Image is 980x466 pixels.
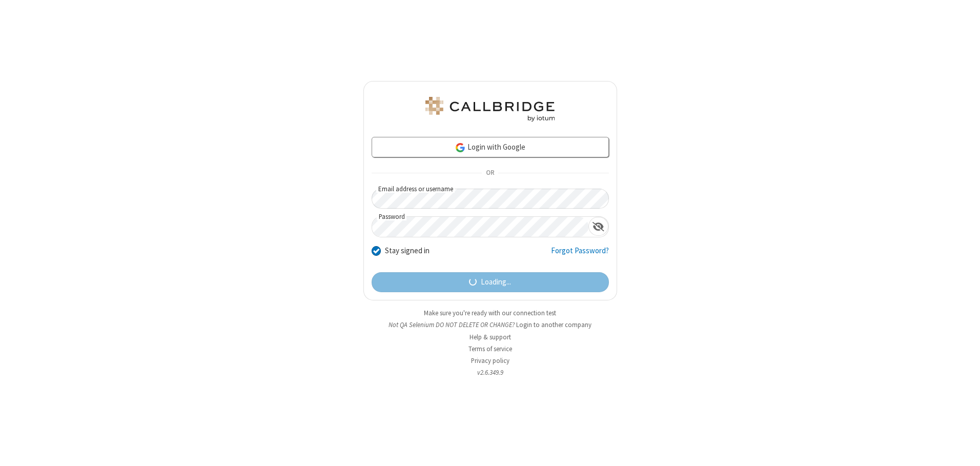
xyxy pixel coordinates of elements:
input: Email address or username [372,189,609,209]
span: Loading... [481,276,511,288]
img: QA Selenium DO NOT DELETE OR CHANGE [423,97,557,121]
a: Forgot Password? [551,245,609,265]
input: Password [372,217,588,237]
a: Privacy policy [471,356,509,365]
div: Show password [588,217,608,236]
li: v2.6.349.9 [363,368,617,377]
a: Login with Google [372,137,609,157]
a: Terms of service [468,345,512,353]
label: Stay signed in [385,245,430,257]
button: Loading... [372,272,609,293]
a: Help & support [469,333,511,341]
li: Not QA Selenium DO NOT DELETE OR CHANGE? [363,320,617,330]
img: google-icon.png [455,142,466,153]
span: OR [482,166,498,180]
button: Login to another company [516,320,591,330]
a: Make sure you're ready with our connection test [424,309,556,317]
